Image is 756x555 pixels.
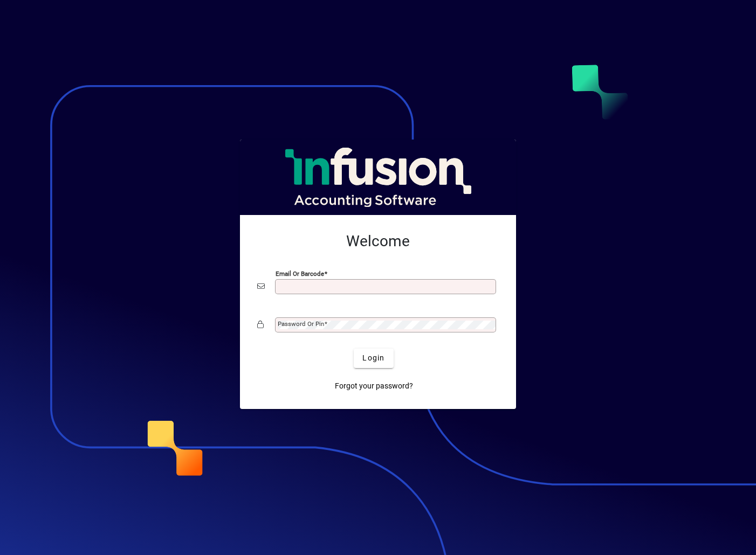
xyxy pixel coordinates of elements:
[331,377,417,396] a: Forgot your password?
[362,352,384,364] span: Login
[278,320,324,328] mat-label: Password or Pin
[335,380,413,392] span: Forgot your password?
[257,232,499,251] h2: Welcome
[276,269,324,277] mat-label: Email or Barcode
[354,349,393,368] button: Login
